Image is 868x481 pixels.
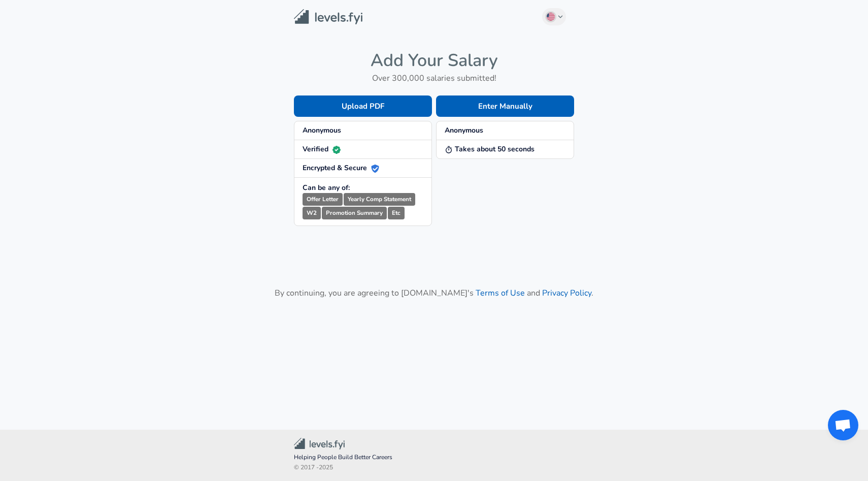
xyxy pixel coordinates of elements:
button: English (US) [542,8,566,25]
span: © 2017 - 2025 [294,463,574,473]
a: Terms of Use [476,287,525,299]
img: Levels.fyi Community [294,438,345,450]
span: Helping People Build Better Careers [294,453,574,463]
small: Promotion Summary [322,207,387,219]
div: Open chat [828,410,858,440]
button: Upload PDF [294,95,432,117]
button: Enter Manually [436,95,574,117]
small: Offer Letter [303,193,343,206]
strong: Can be any of: [303,183,350,193]
h6: Over 300,000 salaries submitted! [294,71,574,85]
a: Privacy Policy [542,287,591,299]
strong: Takes about 50 seconds [445,144,535,154]
strong: Encrypted & Secure [303,163,379,173]
img: English (US) [547,13,555,21]
strong: Verified [303,144,341,154]
small: Etc [388,207,405,219]
small: W2 [303,207,321,219]
strong: Anonymous [445,125,483,135]
img: Levels.fyi [294,9,362,25]
h4: Add Your Salary [294,50,574,71]
small: Yearly Comp Statement [344,193,415,206]
strong: Anonymous [303,125,341,135]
